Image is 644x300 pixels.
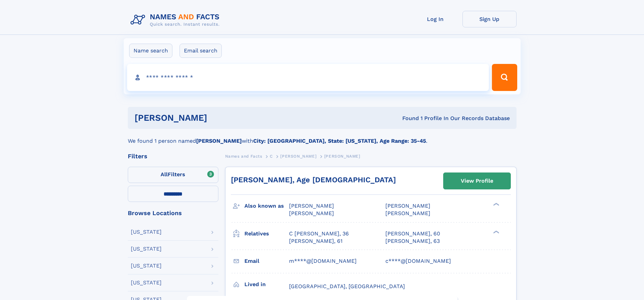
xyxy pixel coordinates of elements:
[128,153,218,159] div: Filters
[128,210,218,216] div: Browse Locations
[270,154,273,159] span: C
[289,283,405,290] span: [GEOGRAPHIC_DATA], [GEOGRAPHIC_DATA]
[131,263,162,269] div: [US_STATE]
[244,228,289,239] h3: Relatives
[231,176,396,184] a: [PERSON_NAME], Age [DEMOGRAPHIC_DATA]
[196,138,242,144] b: [PERSON_NAME]
[129,44,172,58] label: Name search
[289,203,334,209] span: [PERSON_NAME]
[324,154,360,159] span: [PERSON_NAME]
[492,64,517,91] button: Search Button
[461,173,493,189] div: View Profile
[127,64,489,91] input: search input
[385,203,430,209] span: [PERSON_NAME]
[305,115,510,122] div: Found 1 Profile In Our Records Database
[135,114,305,122] h1: [PERSON_NAME]
[128,129,517,145] div: We found 1 person named with .
[180,44,222,58] label: Email search
[408,11,462,27] a: Log In
[225,152,262,160] a: Names and Facts
[444,173,510,189] a: View Profile
[385,230,440,237] a: [PERSON_NAME], 60
[289,210,334,216] span: [PERSON_NAME]
[462,11,517,27] a: Sign Up
[289,237,342,245] a: [PERSON_NAME], 61
[244,279,289,290] h3: Lived in
[289,230,349,237] a: C [PERSON_NAME], 36
[128,11,225,29] img: Logo Names and Facts
[253,138,426,144] b: City: [GEOGRAPHIC_DATA], State: [US_STATE], Age Range: 35-45
[131,280,162,285] div: [US_STATE]
[244,200,289,212] h3: Also known as
[492,202,500,207] div: ❯
[280,152,316,160] a: [PERSON_NAME]
[385,210,430,216] span: [PERSON_NAME]
[270,152,273,160] a: C
[128,167,218,183] label: Filters
[385,237,440,245] a: [PERSON_NAME], 63
[244,255,289,267] h3: Email
[131,229,162,235] div: [US_STATE]
[280,154,316,159] span: [PERSON_NAME]
[161,171,168,178] span: All
[492,230,500,234] div: ❯
[131,246,162,252] div: [US_STATE]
